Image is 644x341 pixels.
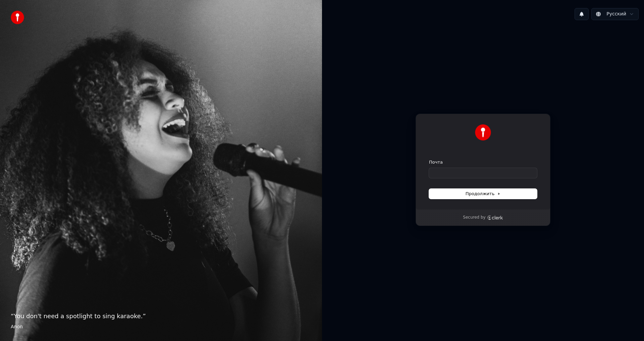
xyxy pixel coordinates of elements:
[475,124,491,140] img: Youka
[11,11,24,24] img: youka
[463,215,485,220] p: Secured by
[487,215,503,220] a: Clerk logo
[466,191,501,197] span: Продолжить
[429,159,443,165] label: Почта
[429,189,537,199] button: Продолжить
[11,324,311,330] footer: Anon
[11,311,311,321] p: “ You don't need a spotlight to sing karaoke. ”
